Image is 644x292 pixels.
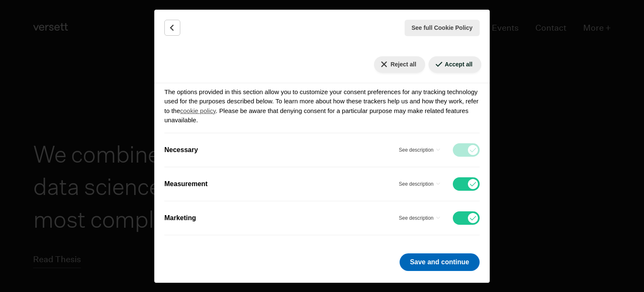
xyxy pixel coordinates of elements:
[164,145,198,155] label: Necessary
[400,253,480,271] button: Save and continue
[374,56,425,73] button: Reject all
[164,20,180,36] button: Back
[399,177,443,191] button: Measurement - See description
[399,143,443,157] button: Necessary - See description
[180,107,216,114] a: cookie policy - link opens in a new tab
[412,24,473,32] span: See full Cookie Policy
[164,87,480,125] p: The options provided in this section allow you to customize your consent preferences for any trac...
[399,211,443,225] button: Marketing - See description
[405,20,480,36] button: See full Cookie Policy
[164,179,208,189] label: Measurement
[164,213,196,223] label: Marketing
[428,56,481,73] button: Accept all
